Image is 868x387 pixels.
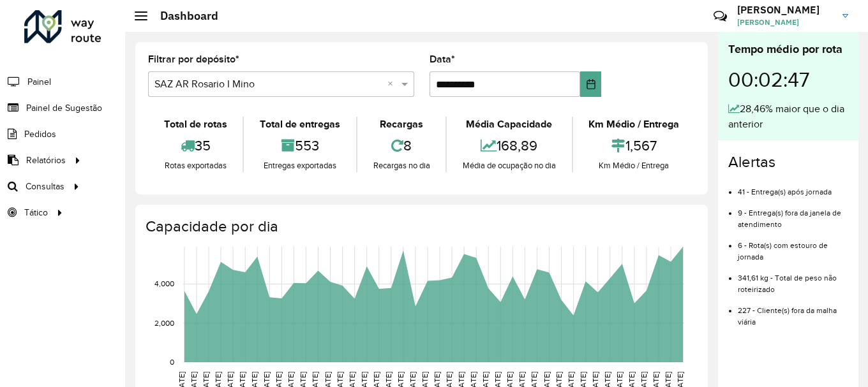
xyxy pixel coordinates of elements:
[147,9,218,23] h2: Dashboard
[170,358,174,366] text: 0
[430,52,455,67] label: Data
[738,177,848,198] li: 41 - Entrega(s) após jornada
[728,41,848,58] div: Tempo médio por rota
[361,117,442,132] div: Recargas
[154,319,174,327] text: 2,000
[247,117,352,132] div: Total de entregas
[387,77,398,92] span: Clear all
[247,159,352,172] div: Entregas exportadas
[738,263,848,295] li: 341,61 kg - Total de peso não roteirizado
[576,132,692,159] div: 1,567
[361,159,442,172] div: Recargas no dia
[738,295,848,328] li: 227 - Cliente(s) fora da malha viária
[361,132,442,159] div: 8
[151,159,239,172] div: Rotas exportadas
[450,159,568,172] div: Média de ocupação no dia
[738,230,848,263] li: 6 - Rota(s) com estouro de jornada
[450,132,568,159] div: 168,89
[26,154,66,167] span: Relatórios
[247,132,352,159] div: 553
[146,217,695,236] h4: Capacidade por dia
[737,17,833,28] span: [PERSON_NAME]
[26,101,102,115] span: Painel de Sugestão
[576,117,692,132] div: Km Médio / Entrega
[737,4,833,16] h3: [PERSON_NAME]
[580,71,601,97] button: Choose Date
[26,180,64,193] span: Consultas
[24,128,56,141] span: Pedidos
[27,75,51,89] span: Painel
[576,159,692,172] div: Km Médio / Entrega
[728,153,848,172] h4: Alertas
[728,101,848,132] div: 28,46% maior que o dia anterior
[151,117,239,132] div: Total de rotas
[707,3,734,30] a: Contato Rápido
[148,52,239,67] label: Filtrar por depósito
[151,132,239,159] div: 35
[450,117,568,132] div: Média Capacidade
[728,58,848,101] div: 00:02:47
[154,280,174,288] text: 4,000
[24,206,48,219] span: Tático
[738,198,848,230] li: 9 - Entrega(s) fora da janela de atendimento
